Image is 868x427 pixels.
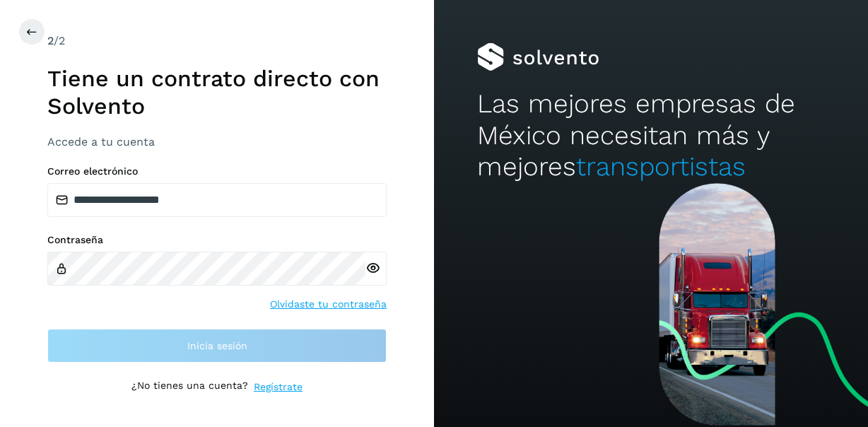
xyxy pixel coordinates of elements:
span: transportistas [576,151,746,182]
button: Inicia sesión [47,329,387,363]
a: Olvidaste tu contraseña [270,297,387,312]
a: Regístrate [254,380,303,394]
h3: Accede a tu cuenta [47,135,387,148]
p: ¿No tienes una cuenta? [131,380,248,394]
label: Contraseña [47,234,387,246]
label: Correo electrónico [47,165,387,177]
h2: Las mejores empresas de México necesitan más y mejores [477,88,824,182]
h1: Tiene un contrato directo con Solvento [47,65,387,119]
span: Inicia sesión [187,341,247,351]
